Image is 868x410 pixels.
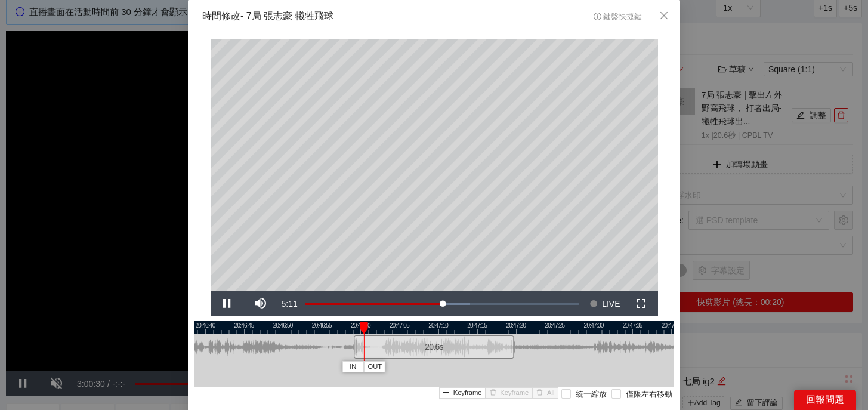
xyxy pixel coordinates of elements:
[439,387,486,399] button: plusKeyframe
[486,387,533,399] button: deleteKeyframe
[364,361,385,372] button: OUT
[342,361,364,372] button: IN
[621,389,677,401] span: 僅限左右移動
[594,13,642,21] span: 鍵盤快捷鍵
[659,11,669,20] span: close
[282,299,298,309] span: 5:11
[202,10,333,23] div: 時間修改 - 7局 張志豪 犧牲飛球
[211,39,658,291] div: Video Player
[367,362,382,372] span: OUT
[211,291,244,316] button: Pause
[453,388,482,399] span: Keyframe
[350,362,356,372] span: IN
[571,389,611,401] span: 統一縮放
[443,389,449,397] span: plus
[594,13,601,20] span: info-circle
[794,390,856,410] div: 回報問題
[533,387,558,399] button: deleteAll
[244,291,277,316] button: Mute
[625,291,658,316] button: Fullscreen
[305,303,580,305] div: Progress Bar
[585,291,624,316] button: Seek to live, currently behind live
[602,291,620,316] span: LIVE
[354,335,514,359] div: 20.6 s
